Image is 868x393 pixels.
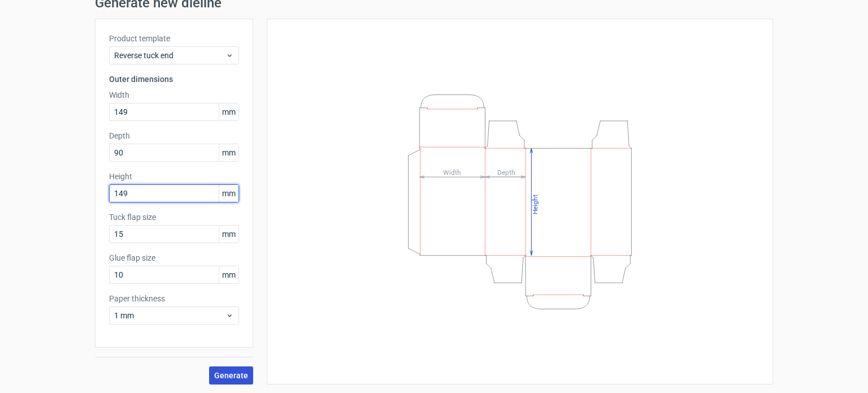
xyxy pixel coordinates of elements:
tspan: Depth [497,168,515,176]
label: Height [109,171,239,182]
span: 1 mm [114,310,225,321]
tspan: Height [531,194,539,214]
span: mm [219,103,238,120]
button: Generate [209,366,253,385]
label: Glue flap size [109,252,239,264]
label: Tuck flap size [109,211,239,223]
span: mm [219,226,238,243]
span: mm [219,266,238,283]
span: mm [219,185,238,202]
label: Paper thickness [109,293,239,304]
label: Product template [109,33,239,44]
h3: Outer dimensions [109,74,239,85]
span: Generate [214,372,248,379]
label: Width [109,89,239,101]
tspan: Width [443,168,461,176]
span: mm [219,144,238,161]
span: Reverse tuck end [114,50,225,61]
label: Depth [109,130,239,141]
